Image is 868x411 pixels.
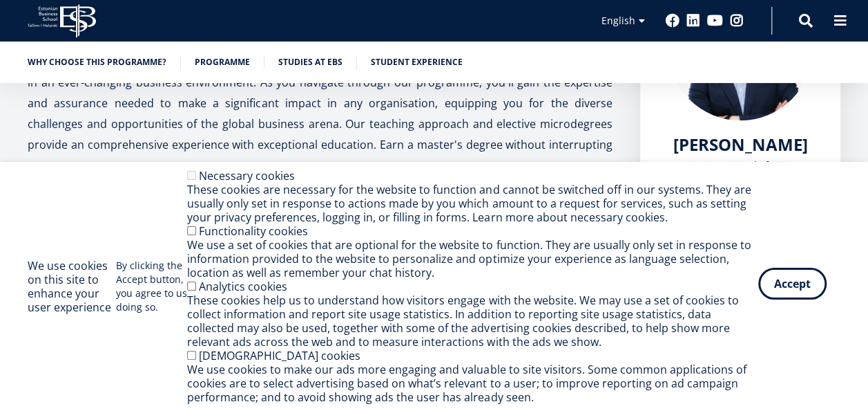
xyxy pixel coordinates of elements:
[328,1,372,13] span: Last Name
[3,229,12,238] input: Technology Innovation MBA
[28,55,166,69] a: Why choose this programme?
[673,133,808,156] span: [PERSON_NAME]
[16,210,75,223] span: Two-year MBA
[187,183,758,224] div: These cookies are necessary for the website to function and cannot be switched off in our systems...
[278,55,343,69] a: Studies at EBS
[199,223,308,239] label: Functionality cookies
[187,293,758,349] div: These cookies help us to understand how visitors engage with the website. We may use a set of coo...
[116,259,188,314] p: By clicking the Accept button, you agree to us doing so.
[3,193,12,202] input: One-year MBA (in Estonian)
[28,259,116,314] h2: We use cookies on this site to enhance your user experience
[758,268,827,300] button: Accept
[730,14,744,28] a: Instagram
[187,363,758,404] div: We use cookies to make our ads more engaging and valuable to site visitors. Some common applicati...
[707,14,723,28] a: Youtube
[673,134,808,155] a: [PERSON_NAME]
[199,279,287,294] label: Analytics cookies
[16,192,128,205] span: One-year MBA (in Estonian)
[16,228,133,241] span: Technology Innovation MBA
[199,348,360,363] label: [DEMOGRAPHIC_DATA] cookies
[187,238,758,280] div: We use a set of cookies that are optional for the website to function. They are usually only set ...
[28,51,613,176] p: Our innovative Two-year MBA programme develops managers and leaders who ignite and inspire lastin...
[668,155,813,197] div: Lecturer, Head of MBA Programme
[199,168,295,183] label: Necessary cookies
[195,55,250,69] a: Programme
[3,211,12,220] input: Two-year MBA
[686,14,700,28] a: Linkedin
[666,14,679,28] a: Facebook
[371,55,463,69] a: Student experience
